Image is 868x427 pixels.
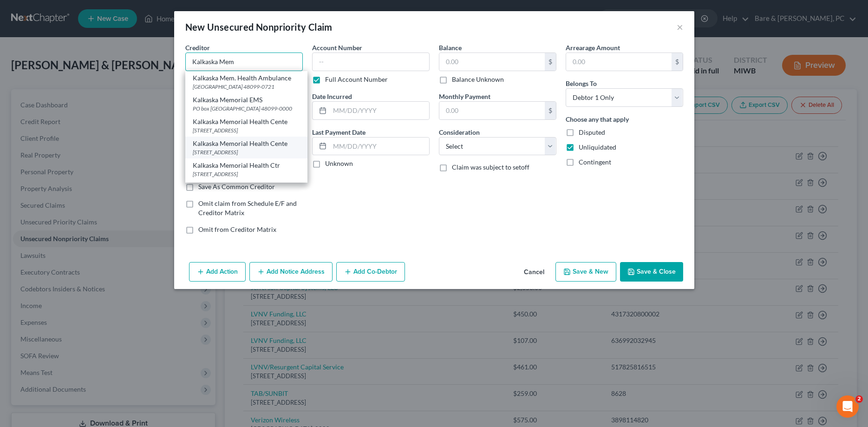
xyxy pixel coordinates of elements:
[312,43,362,53] label: Account Number
[677,21,683,33] button: ×
[330,138,429,155] input: MM/DD/YYYY
[193,95,300,105] div: Kalkaska Memorial EMS
[193,139,300,148] div: Kalkaska Memorial Health Cente
[566,43,620,53] label: Arrearage Amount
[836,395,859,418] iframe: Intercom live chat
[566,53,672,71] input: 0.00
[185,44,210,52] span: Creditor
[312,92,352,101] label: Date Incurred
[452,75,504,84] label: Balance Unknown
[545,102,556,119] div: $
[193,170,300,178] div: [STREET_ADDRESS]
[620,262,683,282] button: Save & Close
[579,143,616,151] span: Unliquidated
[555,262,616,282] button: Save & New
[566,79,597,87] span: Belongs To
[193,83,300,91] div: [GEOGRAPHIC_DATA] 48099-0721
[579,128,605,136] span: Disputed
[325,159,353,168] label: Unknown
[566,114,629,124] label: Choose any that apply
[855,395,863,403] span: 2
[312,127,365,137] label: Last Payment Date
[193,148,300,156] div: [STREET_ADDRESS]
[185,20,333,33] div: New Unsecured Nonpriority Claim
[516,263,552,282] button: Cancel
[198,225,276,233] span: Omit from Creditor Matrix
[193,105,300,112] div: PO box [GEOGRAPHIC_DATA] 48099-0000
[330,102,429,119] input: MM/DD/YYYY
[189,262,246,282] button: Add Action
[545,53,556,71] div: $
[193,161,300,170] div: Kalkaska Memorial Health Ctr
[439,43,462,53] label: Balance
[185,53,303,71] input: Search creditor by name...
[249,262,333,282] button: Add Notice Address
[452,163,529,171] span: Claim was subject to setoff
[439,102,545,119] input: 0.00
[672,53,683,71] div: $
[439,92,490,101] label: Monthly Payment
[193,73,300,83] div: Kalkaska Mem. Health Ambulance
[579,158,611,166] span: Contingent
[193,117,300,126] div: Kalkaska Memorial Health Cente
[198,182,275,191] label: Save As Common Creditor
[439,127,480,137] label: Consideration
[193,126,300,134] div: [STREET_ADDRESS]
[325,75,388,84] label: Full Account Number
[336,262,405,282] button: Add Co-Debtor
[312,53,430,71] input: --
[439,53,545,71] input: 0.00
[198,199,297,217] span: Omit claim from Schedule E/F and Creditor Matrix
